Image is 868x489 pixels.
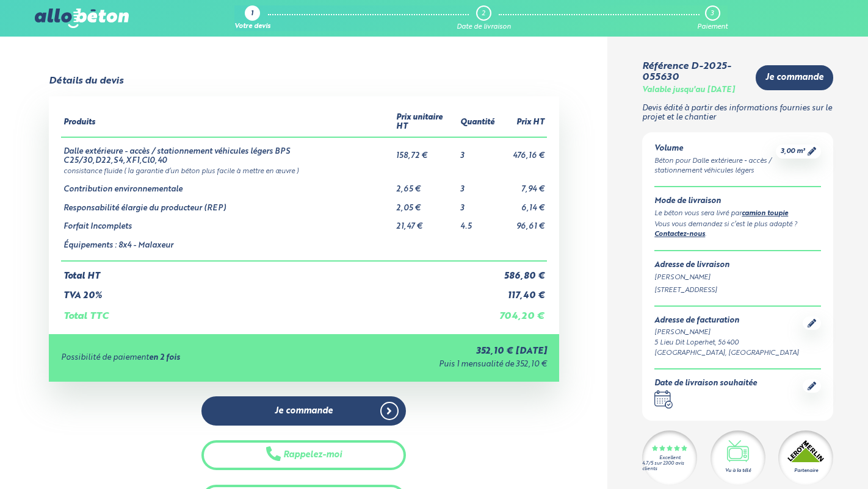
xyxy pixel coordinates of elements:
td: Dalle extérieure - accès / stationnement véhicules légers BPS C25/30,D22,S4,XF1,Cl0,40 [61,137,394,165]
div: Référence D-2025-055630 [642,61,746,84]
td: 3 [458,137,497,165]
td: 2,65 € [394,176,458,195]
div: Volume [654,145,776,154]
td: 158,72 € [394,137,458,165]
div: [STREET_ADDRESS] [654,285,821,296]
a: Je commande [756,65,833,90]
div: Adresse de facturation [654,316,803,326]
div: 1 [251,10,253,18]
div: Vu à la télé [725,467,751,474]
td: 96,61 € [497,213,547,232]
td: 2,05 € [394,195,458,213]
span: Je commande [275,406,333,416]
div: Béton pour Dalle extérieure - accès / stationnement véhicules légers [654,156,776,177]
div: Partenaire [794,467,818,474]
td: 3 [458,195,497,213]
td: Forfait Incomplets [61,213,394,232]
th: Produits [61,109,394,137]
td: 476,16 € [497,137,547,165]
div: Détails du devis [49,76,123,87]
td: Total TTC [61,301,497,322]
div: [PERSON_NAME] [654,273,821,283]
div: Votre devis [234,23,270,31]
button: Rappelez-moi [201,440,405,470]
div: Date de livraison souhaitée [654,379,757,388]
th: Quantité [458,109,497,137]
div: 352,10 € [DATE] [316,346,547,357]
td: Total HT [61,261,497,282]
a: 1 Votre devis [234,5,270,31]
div: 5 Lieu Dit Loperhet, 56400 [GEOGRAPHIC_DATA], [GEOGRAPHIC_DATA] [654,338,803,359]
td: Responsabilité élargie du producteur (REP) [61,195,394,213]
td: TVA 20% [61,281,497,301]
td: 586,80 € [497,261,547,282]
td: 704,20 € [497,301,547,322]
td: 3 [458,176,497,195]
div: 4.7/5 sur 2300 avis clients [642,461,697,472]
th: Prix unitaire HT [394,109,458,137]
div: Excellent [659,455,681,461]
div: Mode de livraison [654,197,821,206]
a: Je commande [201,396,405,426]
strong: en 2 fois [149,354,180,362]
div: Date de livraison [457,23,511,31]
td: 4.5 [458,213,497,232]
td: consistance fluide ( la garantie d’un béton plus facile à mettre en œuvre ) [61,165,547,176]
div: Valable jusqu'au [DATE] [642,86,735,95]
td: 21,47 € [394,213,458,232]
a: 2 Date de livraison [457,5,511,31]
th: Prix HT [497,109,547,137]
span: Je commande [765,73,823,83]
img: allobéton [35,9,129,28]
div: 3 [711,10,714,18]
td: 6,14 € [497,195,547,213]
a: camion toupie [742,210,788,217]
div: 2 [482,10,485,18]
div: Adresse de livraison [654,261,821,270]
td: Contribution environnementale [61,176,394,195]
td: Équipements : 8x4 - Malaxeur [61,232,394,261]
div: Paiement [697,23,728,31]
div: Puis 1 mensualité de 352,10 € [316,360,547,369]
td: 117,40 € [497,281,547,301]
div: Possibilité de paiement [61,354,316,363]
div: [PERSON_NAME] [654,327,803,338]
div: Vous vous demandez si c’est le plus adapté ? . [654,220,821,241]
td: 7,94 € [497,176,547,195]
a: Contactez-nous [654,231,705,238]
a: 3 Paiement [697,5,728,31]
p: Devis édité à partir des informations fournies sur le projet et le chantier [642,104,833,122]
div: Le béton vous sera livré par [654,209,821,220]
